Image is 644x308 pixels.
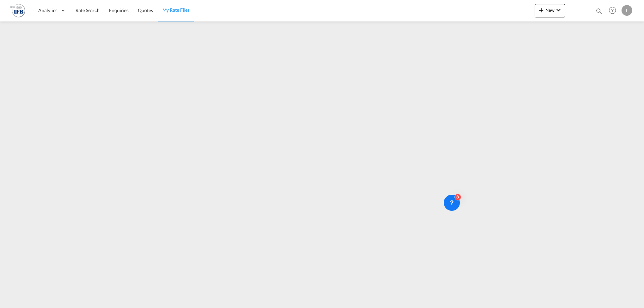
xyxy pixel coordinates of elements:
[162,7,190,13] span: My Rate Files
[537,6,545,14] md-icon: icon-plus 400-fg
[138,7,153,13] span: Quotes
[537,7,562,13] span: New
[554,6,562,14] md-icon: icon-chevron-down
[622,5,632,16] div: L
[5,273,29,298] iframe: Chat
[38,7,57,14] span: Analytics
[607,5,622,17] div: Help
[607,5,618,16] span: Help
[535,4,565,17] button: icon-plus 400-fgNewicon-chevron-down
[75,7,100,13] span: Rate Search
[10,3,25,18] img: de31bbe0256b11eebba44b54815f083d.png
[595,7,603,15] md-icon: icon-magnify
[595,7,603,17] div: icon-magnify
[109,7,128,13] span: Enquiries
